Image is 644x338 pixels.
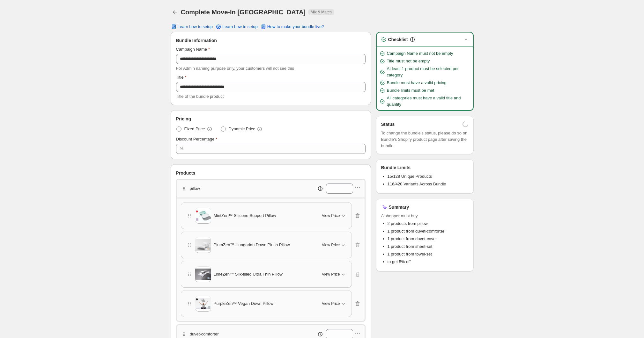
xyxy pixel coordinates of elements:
span: View Price [322,213,340,218]
span: View Price [322,301,340,306]
button: View Price [318,211,350,221]
button: View Price [318,269,350,279]
h3: Summary [389,204,409,210]
img: PlumZen™ Hungarian Down Plush Pillow [195,239,211,251]
img: MintZen™ Silicone Support Pillow [195,210,211,221]
span: View Price [322,272,340,277]
span: At least 1 product must be selected per category [387,66,470,78]
label: Discount Percentage [176,136,218,142]
span: To change the bundle's status, please do so on Bundle's Shopify product page after saving the bundle [381,130,469,149]
span: LimeZen™ Silk-filled Ultra Thin Pillow [214,271,283,277]
button: View Price [318,298,350,309]
span: Bundle must have a valid pricing [387,80,447,86]
span: View Price [322,242,340,248]
h3: Checklist [388,36,408,43]
span: Mix & Match [311,10,332,15]
span: Title of the bundle product [176,94,224,99]
h3: Bundle Limits [381,164,411,171]
label: Title [176,74,187,81]
span: Fixed Price [184,126,205,132]
span: Products [176,170,196,176]
span: Bundle Information [176,37,217,44]
li: 1 product from duvet-comforter [388,228,469,234]
span: 116/420 Variants Across Bundle [388,182,446,186]
button: Back [171,8,180,17]
span: 15/128 Unique Products [388,174,432,179]
h1: Complete Move-In [GEOGRAPHIC_DATA] [181,8,306,16]
span: PlumZen™ Hungarian Down Plush Pillow [214,242,290,248]
li: 1 product from sheet-set [388,243,469,250]
p: pillow [190,185,200,192]
img: LimeZen™ Silk-filled Ultra Thin Pillow [195,269,211,280]
span: PurpleZen™ Vegan Down Pillow [214,300,274,307]
li: 1 product from towel-set [388,251,469,257]
span: How to make your bundle live? [267,24,324,29]
h3: Status [381,121,395,127]
li: 2 products from pillow [388,220,469,227]
span: Campaign Name must not be empty [387,50,453,57]
a: Learn how to setup [211,22,262,31]
img: PurpleZen™ Vegan Down Pillow [195,298,211,309]
p: duvet-comforter [190,331,219,337]
label: Campaign Name [176,46,210,53]
span: A shopper must buy [381,213,469,219]
span: Dynamic Price [229,126,255,132]
span: Title must not be empty [387,58,430,64]
span: All categories must have a valid title and quantity [387,95,470,108]
span: Bundle limits must be met [387,87,434,94]
span: Learn how to setup [178,24,213,29]
li: 1 product from duvet-cover [388,236,469,242]
span: Pricing [176,116,191,122]
div: % [180,146,184,152]
span: Learn how to setup [222,24,258,29]
button: View Price [318,240,350,250]
span: MintZen™ Silicone Support Pillow [214,212,276,219]
li: to get 5% off [388,259,469,265]
span: For Admin naming purpose only, your customers will not see this [176,66,294,71]
button: How to make your bundle live? [256,22,328,31]
button: Learn how to setup [167,22,217,31]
